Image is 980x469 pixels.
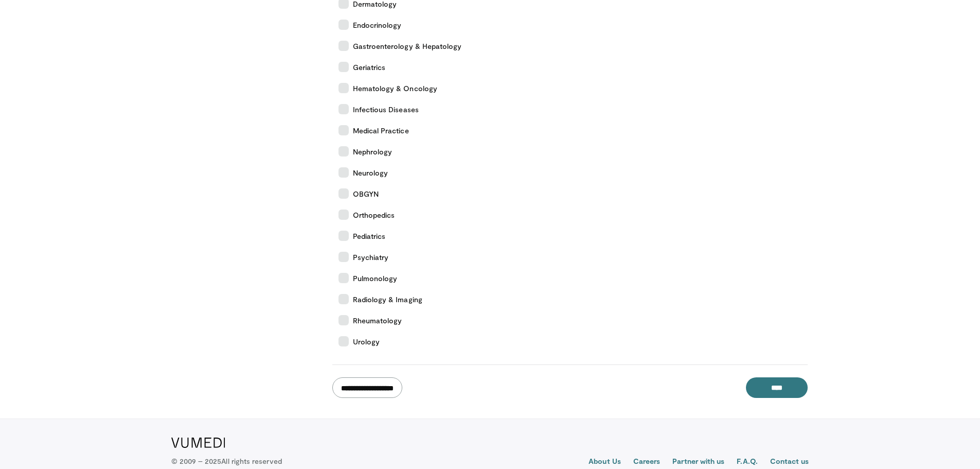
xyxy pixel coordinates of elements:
a: Contact us [770,456,809,468]
span: Geriatrics [353,62,386,73]
p: © 2009 – 2025 [171,456,282,466]
span: Neurology [353,167,388,178]
span: Endocrinology [353,20,402,30]
span: Radiology & Imaging [353,294,422,305]
span: Pediatrics [353,231,386,241]
span: Rheumatology [353,315,402,326]
span: OBGYN [353,188,379,199]
a: About Us [589,456,621,468]
span: Infectious Diseases [353,104,419,115]
span: Urology [353,336,380,347]
a: F.A.Q. [737,456,757,468]
img: VuMedi Logo [171,438,225,448]
span: Hematology & Oncology [353,83,437,94]
a: Careers [633,456,661,468]
span: Gastroenterology & Hepatology [353,41,462,51]
span: All rights reserved [221,457,281,465]
span: Nephrology [353,146,393,157]
span: Pulmonology [353,273,398,284]
a: Partner with us [672,456,724,468]
span: Orthopedics [353,210,395,220]
span: Psychiatry [353,252,389,263]
span: Medical Practice [353,125,409,136]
